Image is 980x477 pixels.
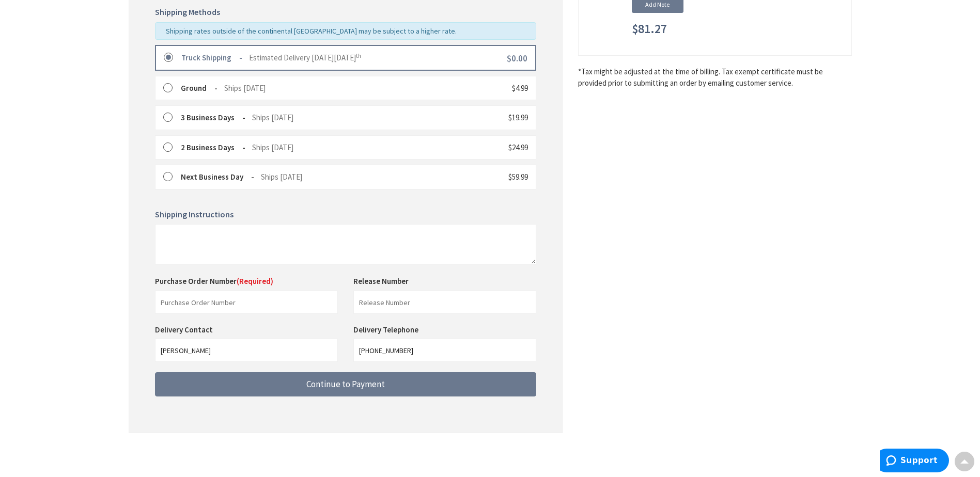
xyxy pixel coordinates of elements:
[512,83,528,93] span: $4.99
[632,22,667,36] span: $81.27
[508,142,528,152] span: $24.99
[181,53,242,62] strong: Truck Shipping
[353,276,409,287] label: Release Number
[508,113,528,122] span: $19.99
[181,83,217,93] strong: Ground
[252,142,293,152] span: Ships [DATE]
[508,172,528,182] span: $59.99
[155,8,536,17] h5: Shipping Methods
[155,209,234,219] span: Shipping Instructions
[181,113,245,122] strong: 3 Business Days
[261,172,302,182] span: Ships [DATE]
[578,66,852,88] : *Tax might be adjusted at the time of billing. Tax exempt certificate must be provided prior to s...
[237,276,273,286] span: (Required)
[249,53,361,62] span: Estimated Delivery [DATE][DATE]
[166,26,457,36] span: Shipping rates outside of the continental [GEOGRAPHIC_DATA] may be subject to a higher rate.
[356,52,361,59] sup: th
[155,372,536,396] button: Continue to Payment
[181,172,254,182] strong: Next Business Day
[353,325,421,335] label: Delivery Telephone
[155,276,273,287] label: Purchase Order Number
[155,291,338,314] input: Purchase Order Number
[507,53,527,64] span: $0.00
[224,83,266,93] span: Ships [DATE]
[252,113,293,122] span: Ships [DATE]
[880,449,949,474] iframe: Opens a widget where you can find more information
[353,291,536,314] input: Release Number
[306,378,385,390] span: Continue to Payment
[155,325,215,335] label: Delivery Contact
[181,142,245,152] strong: 2 Business Days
